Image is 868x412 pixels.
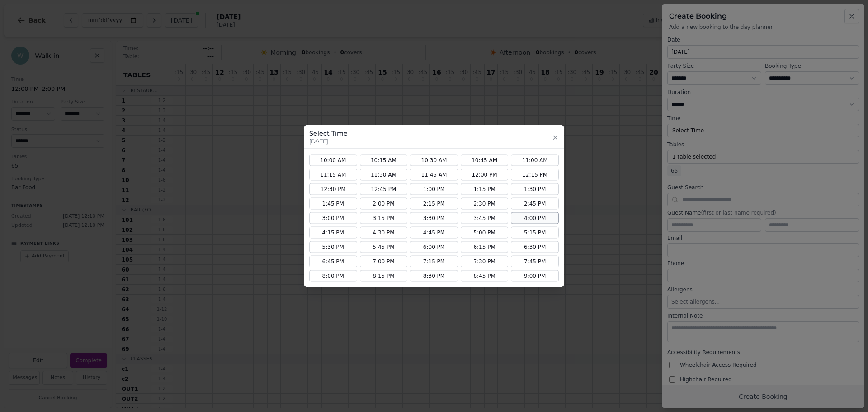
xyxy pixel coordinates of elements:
[410,183,458,195] button: 1:00 PM
[461,241,509,253] button: 6:15 PM
[511,270,559,282] button: 9:00 PM
[511,227,559,239] button: 5:15 PM
[461,212,509,224] button: 3:45 PM
[309,154,357,166] button: 10:00 AM
[511,169,559,181] button: 12:15 PM
[461,270,509,282] button: 8:45 PM
[309,198,357,210] button: 1:45 PM
[410,227,458,239] button: 4:45 PM
[511,154,559,166] button: 11:00 AM
[461,183,509,195] button: 1:15 PM
[511,256,559,267] button: 7:45 PM
[461,198,509,210] button: 2:30 PM
[360,270,408,282] button: 8:15 PM
[309,241,357,253] button: 5:30 PM
[410,198,458,210] button: 2:15 PM
[360,183,408,195] button: 12:45 PM
[309,256,357,267] button: 6:45 PM
[511,198,559,210] button: 2:45 PM
[309,138,348,145] p: [DATE]
[360,198,408,210] button: 2:00 PM
[461,227,509,239] button: 5:00 PM
[461,256,509,267] button: 7:30 PM
[461,169,509,181] button: 12:00 PM
[410,169,458,181] button: 11:45 AM
[309,183,357,195] button: 12:30 PM
[511,241,559,253] button: 6:30 PM
[360,256,408,267] button: 7:00 PM
[309,169,357,181] button: 11:15 AM
[410,256,458,267] button: 7:15 PM
[360,241,408,253] button: 5:45 PM
[309,270,357,282] button: 8:00 PM
[360,169,408,181] button: 11:30 AM
[511,212,559,224] button: 4:00 PM
[410,241,458,253] button: 6:00 PM
[309,212,357,224] button: 3:00 PM
[309,129,348,138] h3: Select Time
[511,183,559,195] button: 1:30 PM
[461,154,509,166] button: 10:45 AM
[410,154,458,166] button: 10:30 AM
[410,270,458,282] button: 8:30 PM
[360,227,408,239] button: 4:30 PM
[360,212,408,224] button: 3:15 PM
[410,212,458,224] button: 3:30 PM
[360,154,408,166] button: 10:15 AM
[309,227,357,239] button: 4:15 PM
